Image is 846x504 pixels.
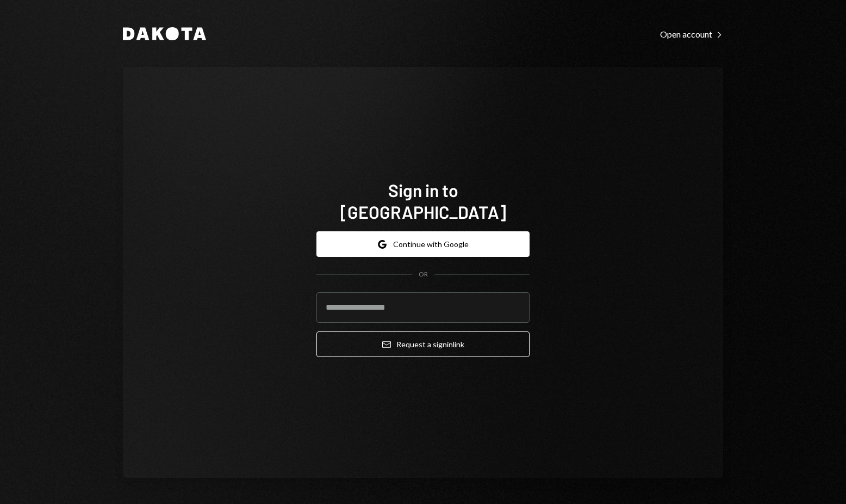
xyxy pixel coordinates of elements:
a: Open account [660,28,723,40]
button: Continue with Google [316,231,530,257]
button: Request a signinlink [316,331,530,357]
div: Open account [660,29,723,40]
h1: Sign in to [GEOGRAPHIC_DATA] [316,179,530,223]
div: OR [419,270,428,279]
